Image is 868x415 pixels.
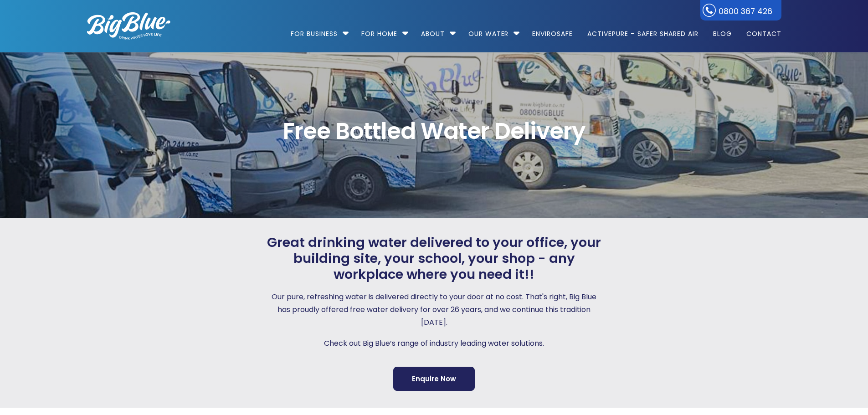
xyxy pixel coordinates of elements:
[265,291,604,329] p: Our pure, refreshing water is delivered directly to your door at no cost. That's right, Big Blue ...
[393,367,475,391] a: Enquire Now
[87,12,170,40] img: logo
[265,235,604,282] span: Great drinking water delivered to your office, your building site, your school, your shop - any w...
[87,120,781,143] span: Free Bottled Water Delivery
[265,337,604,350] p: Check out Big Blue’s range of industry leading water solutions.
